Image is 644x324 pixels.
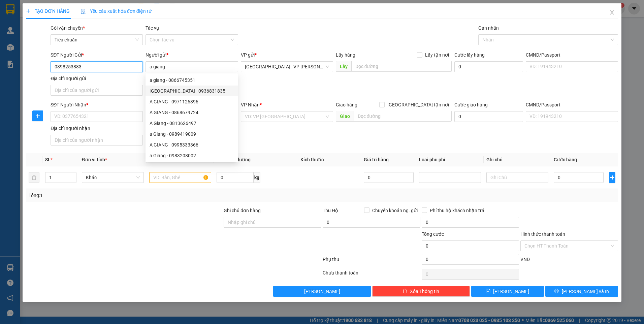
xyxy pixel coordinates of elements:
input: VD: Bàn, Ghế [149,172,211,183]
div: A GIANG - 0971126396 [146,96,238,107]
span: kg [254,172,260,183]
span: Hà Nội : VP Hoàng Mai [245,62,329,72]
span: 08:32:07 [DATE] [3,46,42,52]
input: Địa chỉ của người nhận [51,135,143,145]
span: Lấy [336,61,351,72]
strong: PHIẾU DÁN LÊN HÀNG [47,3,136,12]
span: Tổng cước [422,231,444,237]
input: Ghi chú đơn hàng [224,217,321,228]
div: A GIANG - 0868679724 [146,107,238,118]
div: A GIANG - 0995333366 [146,139,238,150]
span: close [609,10,615,15]
div: a Giang - 0983208002 [146,150,238,161]
input: 0 [364,172,414,183]
button: [PERSON_NAME] [273,286,371,297]
div: A GIANG - 0995333366 [150,141,234,149]
button: Close [603,3,621,22]
div: Địa chỉ người nhận [51,125,143,132]
label: Cước lấy hàng [454,52,485,58]
input: Cước lấy hàng [454,61,523,72]
div: CMND/Passport [526,101,618,108]
span: Yêu cầu xuất hóa đơn điện tử [80,8,152,14]
div: Tổng: 1 [29,192,249,199]
span: Lấy tận nơi [422,51,452,59]
div: VP gửi [241,51,333,59]
input: Ghi Chú [486,172,548,183]
div: CMND/Passport [526,51,618,59]
span: Đơn vị tính [82,157,107,162]
input: Dọc đường [351,61,452,72]
span: TẠO ĐƠN HÀNG [26,8,70,14]
button: printer[PERSON_NAME] và In [545,286,618,297]
span: Mã đơn: VPHM1208250001 [3,36,104,45]
div: A Giang - 0813626497 [150,120,234,127]
span: plus [26,9,31,13]
span: Chuyển khoản ng. gửi [369,207,420,214]
div: a giang - 0866745351 [150,76,234,84]
span: Định lượng [227,157,251,162]
label: Cước giao hàng [454,102,488,107]
div: Chưa thanh toán [322,269,421,281]
span: Phí thu hộ khách nhận trả [427,207,487,214]
span: plus [33,113,43,119]
span: Tiêu chuẩn [55,35,139,45]
label: Ghi chú đơn hàng [224,208,261,213]
span: delete [402,289,407,294]
div: Người gửi [146,51,238,59]
span: Lấy hàng [336,52,355,58]
div: Phụ thu [322,256,421,267]
span: Cước hàng [554,157,577,162]
div: a Giang - 0983208002 [150,152,234,159]
span: plus [609,175,615,180]
div: a Giang - 0989419009 [146,129,238,139]
div: A Giang - 0813626497 [146,118,238,129]
span: VND [520,257,530,262]
span: save [486,289,490,294]
span: Giá trị hàng [364,157,389,162]
div: SĐT Người Nhận [51,101,143,108]
div: A GIANG - 0868679724 [150,109,234,116]
button: save[PERSON_NAME] [471,286,544,297]
span: SL [45,157,51,162]
div: [GEOGRAPHIC_DATA] - 0936831835 [150,87,234,95]
span: Thu Hộ [323,208,338,213]
span: VP Nhận [241,102,260,107]
img: icon [80,9,86,14]
div: hà giang - 0936831835 [146,86,238,96]
div: a Giang - 0989419009 [150,130,234,138]
span: CÔNG TY TNHH CHUYỂN PHÁT NHANH BẢO AN [53,14,134,27]
span: Kích thước [300,157,324,162]
input: Dọc đường [354,111,452,122]
span: Xóa Thông tin [410,288,439,295]
span: [PERSON_NAME] [304,288,340,295]
div: a giang - 0866745351 [146,75,238,86]
button: delete [29,172,39,183]
input: Địa chỉ của người gửi [51,85,143,96]
input: Cước giao hàng [454,111,523,122]
span: Khác [86,172,140,183]
span: [PERSON_NAME] [493,288,529,295]
span: [PHONE_NUMBER] [3,14,51,26]
strong: CSKH: [19,14,36,20]
button: deleteXóa Thông tin [372,286,470,297]
div: SĐT Người Gửi [51,51,143,59]
label: Tác vụ [146,25,159,31]
span: [GEOGRAPHIC_DATA] tận nơi [385,101,452,108]
span: [PERSON_NAME] và In [562,288,609,295]
label: Gán nhãn [478,25,499,31]
button: plus [609,172,615,183]
span: Gói vận chuyển [51,25,85,31]
label: Hình thức thanh toán [520,231,565,237]
span: Giao [336,111,354,122]
div: A GIANG - 0971126396 [150,98,234,105]
span: Giao hàng [336,102,357,107]
div: Địa chỉ người gửi [51,75,143,82]
span: printer [554,289,559,294]
th: Loại phụ phí [416,153,484,166]
th: Ghi chú [484,153,551,166]
button: plus [32,110,43,121]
